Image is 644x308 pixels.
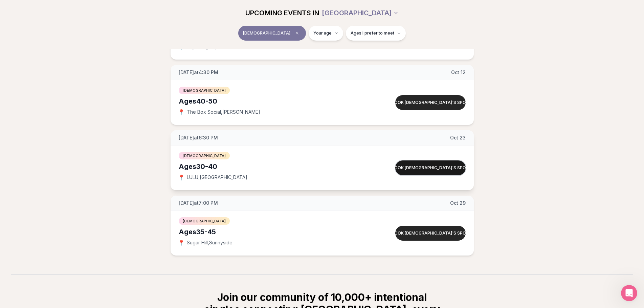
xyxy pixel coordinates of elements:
[313,30,332,36] span: Your age
[179,240,184,245] span: 📍
[245,8,319,18] span: UPCOMING EVENTS IN
[187,239,232,246] span: Sugar Hill , Sunnyside
[179,69,218,76] span: [DATE] at 4:30 PM
[179,175,184,180] span: 📍
[309,26,343,41] button: Your age
[179,87,230,94] span: [DEMOGRAPHIC_DATA]
[238,26,306,41] button: [DEMOGRAPHIC_DATA]Clear event type filter
[395,226,466,241] button: Book [DEMOGRAPHIC_DATA]'s spot
[179,227,370,237] div: Ages 35-45
[293,29,301,37] span: Clear event type filter
[395,95,466,110] button: Book [DEMOGRAPHIC_DATA]'s spot
[179,134,218,141] span: [DATE] at 6:30 PM
[346,26,406,41] button: Ages I prefer to meet
[179,217,230,225] span: [DEMOGRAPHIC_DATA]
[179,109,184,115] span: 📍
[187,109,260,115] span: The Box Social , [PERSON_NAME]
[179,200,218,206] span: [DATE] at 7:00 PM
[450,134,466,141] span: Oct 23
[621,285,637,301] iframe: Intercom live chat
[322,5,399,20] button: [GEOGRAPHIC_DATA]
[179,44,184,49] span: 📍
[179,152,230,159] span: [DEMOGRAPHIC_DATA]
[179,162,370,171] div: Ages 30-40
[451,69,466,76] span: Oct 12
[395,160,466,175] button: Book [DEMOGRAPHIC_DATA]'s spot
[351,30,394,36] span: Ages I prefer to meet
[187,174,247,181] span: LULU , [GEOGRAPHIC_DATA]
[243,30,290,36] span: [DEMOGRAPHIC_DATA]
[450,200,466,206] span: Oct 29
[179,96,370,106] div: Ages 40-50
